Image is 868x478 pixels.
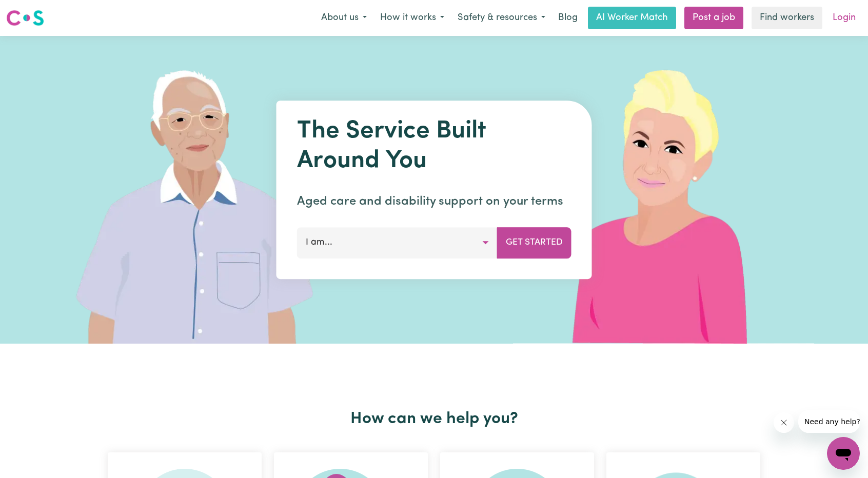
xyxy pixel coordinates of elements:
p: Aged care and disability support on your terms [297,192,571,211]
a: Careseekers logo [6,6,44,30]
a: Find workers [752,7,822,29]
iframe: Button to launch messaging window [827,437,860,470]
button: How it works [373,7,451,29]
a: Login [826,7,862,29]
a: Post a job [684,7,743,29]
iframe: Message from company [798,410,860,433]
a: AI Worker Match [588,7,676,29]
h2: How can we help you? [102,409,766,429]
a: Blog [552,7,584,29]
button: About us [314,7,373,29]
span: Need any help? [6,7,62,15]
iframe: Close message [774,412,794,433]
img: Careseekers logo [6,9,44,27]
button: I am... [297,227,498,258]
button: Safety & resources [451,7,552,29]
h1: The Service Built Around You [297,117,571,176]
button: Get Started [497,227,571,258]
